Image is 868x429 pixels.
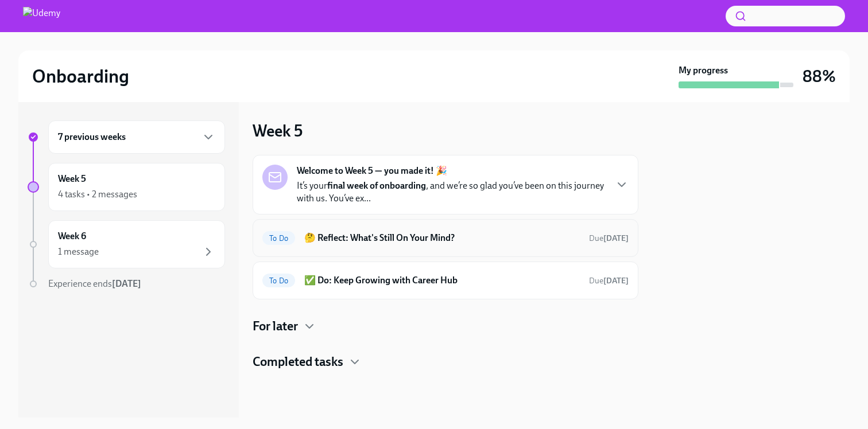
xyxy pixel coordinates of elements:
[679,64,728,77] strong: My progress
[253,318,298,335] h4: For later
[297,180,606,205] p: It’s your , and we’re so glad you’ve been on this journey with us. You’ve ex...
[253,318,638,335] div: For later
[58,245,99,258] div: 1 message
[803,66,836,87] h3: 88%
[112,278,141,289] strong: [DATE]
[589,233,629,243] span: Due
[48,120,225,154] div: 7 previous weeks
[253,353,343,370] h4: Completed tasks
[262,234,295,243] span: To Do
[262,271,629,290] a: To Do✅ Do: Keep Growing with Career HubDue[DATE]
[262,229,629,247] a: To Do🤔 Reflect: What's Still On Your Mind?Due[DATE]
[58,188,137,201] div: 4 tasks • 2 messages
[23,7,60,25] img: Udemy
[58,173,86,185] h6: Week 5
[48,278,141,289] span: Experience ends
[327,180,426,191] strong: final week of onboarding
[32,65,129,88] h2: Onboarding
[304,274,580,287] h6: ✅ Do: Keep Growing with Career Hub
[589,233,629,244] span: September 13th, 2025 10:00
[28,220,225,268] a: Week 61 message
[58,131,126,143] h6: 7 previous weeks
[253,353,638,370] div: Completed tasks
[58,230,86,243] h6: Week 6
[297,165,447,177] strong: Welcome to Week 5 — you made it! 🎉
[589,276,629,286] span: Due
[28,163,225,211] a: Week 54 tasks • 2 messages
[262,276,295,285] span: To Do
[253,120,303,141] h3: Week 5
[603,233,629,243] strong: [DATE]
[304,232,580,244] h6: 🤔 Reflect: What's Still On Your Mind?
[603,276,629,286] strong: [DATE]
